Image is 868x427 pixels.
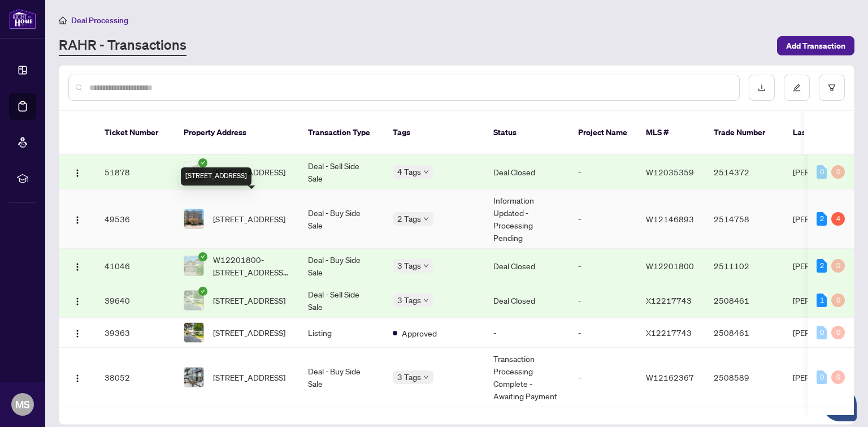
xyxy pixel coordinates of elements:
button: Logo [68,163,86,181]
span: 4 Tags [397,165,421,178]
button: Logo [68,291,86,309]
td: Deal - Buy Side Sale [299,249,384,283]
div: 0 [831,370,845,384]
span: MS [15,396,30,412]
span: check-circle [198,287,207,296]
td: - [569,318,637,348]
span: [STREET_ADDRESS] [213,166,285,178]
th: Transaction Type [299,111,384,155]
span: [STREET_ADDRESS] [213,213,285,225]
img: Logo [73,329,82,338]
div: 0 [817,165,827,179]
span: 2 Tags [397,212,421,225]
span: 3 Tags [397,294,421,307]
span: Approved [402,327,437,339]
td: 2514372 [705,155,784,189]
td: Listing [299,318,384,348]
img: Logo [73,297,82,306]
td: Deal - Buy Side Sale [299,348,384,407]
td: Deal - Sell Side Sale [299,283,384,318]
td: 2508461 [705,318,784,348]
td: 2514758 [705,189,784,249]
img: thumbnail-img [184,162,203,182]
span: home [59,16,67,24]
span: 3 Tags [397,370,421,383]
td: 39363 [96,318,175,348]
span: Add Transaction [786,37,845,55]
a: RAHR - Transactions [59,36,186,56]
span: [STREET_ADDRESS] [213,294,285,307]
td: - [569,189,637,249]
img: thumbnail-img [184,256,203,275]
span: X12217743 [646,295,692,305]
td: - [569,283,637,318]
td: 2511102 [705,249,784,283]
th: MLS # [637,111,705,155]
span: W12146893 [646,214,694,224]
span: [STREET_ADDRESS] [213,326,285,339]
td: - [569,155,637,189]
button: Logo [68,257,86,275]
td: Deal Closed [484,249,569,283]
div: 4 [831,212,845,226]
td: Transaction Processing Complete - Awaiting Payment [484,348,569,407]
span: [STREET_ADDRESS] [213,371,285,383]
div: [STREET_ADDRESS] [181,167,251,186]
span: W12201800-[STREET_ADDRESS][PERSON_NAME][PERSON_NAME] [213,253,290,278]
span: download [758,84,766,92]
img: thumbnail-img [184,323,203,342]
button: Logo [68,368,86,386]
td: 2508589 [705,348,784,407]
span: edit [793,84,801,92]
th: Project Name [569,111,637,155]
td: 51878 [96,155,175,189]
button: filter [819,75,845,101]
div: 0 [831,259,845,273]
td: - [569,348,637,407]
span: X12217743 [646,327,692,338]
td: 41046 [96,249,175,283]
span: Deal Processing [71,15,128,25]
img: Logo [73,169,82,178]
td: - [569,249,637,283]
span: 3 Tags [397,259,421,272]
td: Deal Closed [484,155,569,189]
span: down [423,374,429,380]
span: W12035359 [646,167,694,177]
span: down [423,297,429,303]
button: download [749,75,775,101]
div: 0 [831,326,845,339]
img: thumbnail-img [184,291,203,310]
span: check-circle [198,252,207,261]
td: 39640 [96,283,175,318]
div: 0 [831,165,845,179]
span: W12162367 [646,372,694,382]
td: Deal Closed [484,283,569,318]
div: 0 [817,370,827,384]
img: thumbnail-img [184,209,203,228]
span: down [423,169,429,175]
img: logo [9,8,36,29]
th: Ticket Number [96,111,175,155]
span: down [423,263,429,269]
div: 2 [817,212,827,226]
span: check-circle [198,158,207,167]
td: Deal - Sell Side Sale [299,155,384,189]
img: Logo [73,374,82,383]
span: down [423,216,429,222]
img: thumbnail-img [184,368,203,387]
button: Logo [68,324,86,342]
th: Tags [384,111,484,155]
td: Deal - Buy Side Sale [299,189,384,249]
div: 1 [817,294,827,307]
div: 0 [831,294,845,307]
button: Add Transaction [777,36,854,55]
button: Logo [68,210,86,228]
img: Logo [73,215,82,225]
th: Trade Number [705,111,784,155]
td: 2508461 [705,283,784,318]
td: 49536 [96,189,175,249]
th: Property Address [175,111,299,155]
span: filter [828,84,836,92]
td: Information Updated - Processing Pending [484,189,569,249]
